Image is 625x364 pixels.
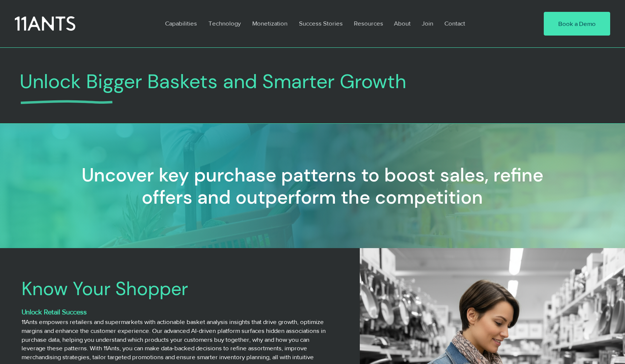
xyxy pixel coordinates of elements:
a: Capabilities [159,15,203,32]
a: Success Stories [293,15,348,32]
a: Join [416,15,439,32]
p: Success Stories [295,15,346,32]
span: Know Your Shopper [22,277,188,301]
span: Unlock Retail Success [22,308,87,316]
span: Book a Demo [558,19,596,28]
a: Resources [348,15,388,32]
p: Technology [205,15,244,32]
a: About [388,15,416,32]
a: Technology [203,15,247,32]
p: About [390,15,414,32]
nav: Site [159,15,521,32]
p: Join [418,15,437,32]
p: Capabilities [161,15,201,32]
h2: Uncover key purchase patterns to boost sales, refine offers and outperform the competition [73,164,551,208]
span: Unlock Bigger Baskets and Smarter Growth [20,69,406,94]
p: Resources [350,15,387,32]
p: Contact [441,15,469,32]
a: Book a Demo [544,12,610,36]
a: Monetization [247,15,293,32]
a: Contact [439,15,471,32]
p: Monetization [249,15,291,32]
